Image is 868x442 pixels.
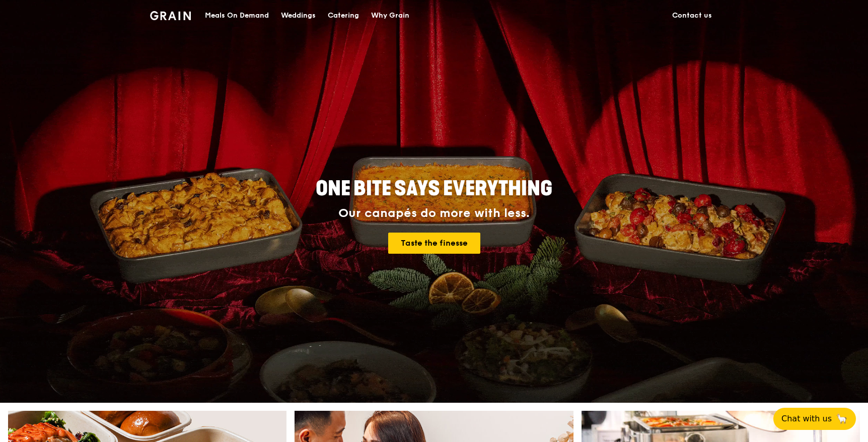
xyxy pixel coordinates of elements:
div: Meals On Demand [205,1,269,31]
button: Chat with us🦙 [773,408,856,430]
div: Why Grain [371,1,409,31]
div: Weddings [281,1,316,31]
span: Chat with us [781,413,832,425]
img: Grain [150,11,191,20]
a: Catering [322,1,365,31]
div: Our canapés do more with less. [253,206,615,220]
a: Weddings [275,1,322,31]
a: Contact us [666,1,718,31]
span: 🦙 [836,413,848,425]
div: Catering [328,1,359,31]
a: Taste the finesse [388,233,480,254]
span: ONE BITE SAYS EVERYTHING [316,177,552,201]
a: Why Grain [365,1,415,31]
